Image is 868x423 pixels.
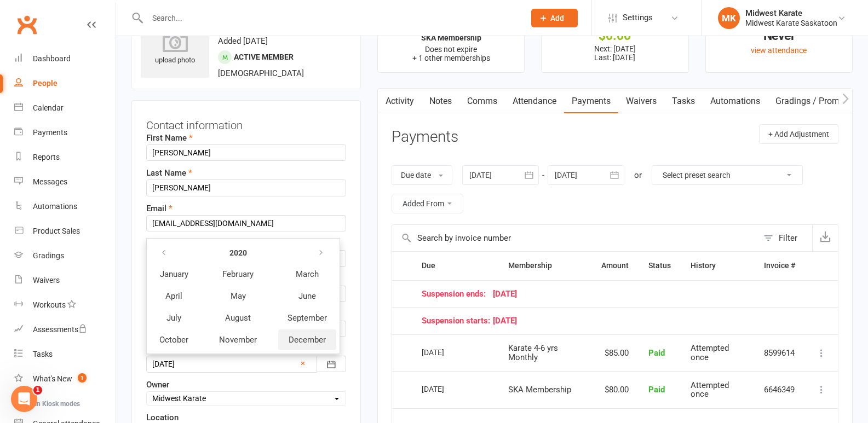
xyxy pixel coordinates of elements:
span: 1 [33,386,42,395]
span: December [289,335,326,345]
div: Messages [33,177,67,186]
div: Workouts [33,300,66,309]
button: July [150,308,198,328]
button: + Add Adjustment [759,124,838,144]
span: 1 [78,373,87,383]
td: $85.00 [591,334,639,372]
span: February [222,269,254,279]
span: July [166,313,181,323]
span: May [231,291,246,301]
div: Gradings [33,251,64,260]
div: Never [716,30,842,42]
span: SKA Membership [508,385,571,395]
time: Added [DATE] [218,36,268,46]
th: Due [412,252,498,280]
span: Paid [648,385,665,395]
label: Owner [146,378,169,391]
span: Paid [648,348,665,358]
div: Product Sales [33,227,80,235]
span: August [225,313,251,323]
div: MK [718,7,740,29]
strong: SKA Membership [421,33,481,42]
div: People [33,79,58,88]
a: Activity [378,89,422,114]
a: What's New1 [14,367,116,391]
a: Payments [564,89,618,114]
div: Waivers [33,276,60,285]
span: Does not expire [425,45,477,54]
div: Reports [33,153,60,161]
button: June [278,286,336,306]
th: Status [639,252,681,280]
span: June [298,291,316,301]
div: Midwest Karate Saskatoon [745,18,837,28]
div: $0.00 [551,30,678,42]
a: Waivers [618,89,664,114]
a: Automations [14,194,116,219]
a: Calendar [14,96,116,120]
a: Dashboard [14,47,116,71]
button: December [278,329,336,350]
div: [DATE] [422,316,795,326]
strong: 2020 [206,247,269,259]
th: History [681,252,754,280]
a: Workouts [14,293,116,317]
a: Reports [14,145,116,170]
a: Messages [14,170,116,194]
a: Tasks [14,342,116,367]
button: Filter [758,225,812,251]
td: 8599614 [754,334,805,372]
button: Add [531,9,578,27]
iframe: Intercom live chat [11,386,37,412]
input: Last Name [146,179,346,196]
input: Search by invoice number [392,225,758,251]
a: Comms [459,89,505,114]
span: Karate 4-6 yrs Monthly [508,343,558,362]
a: People [14,71,116,96]
a: Payments [14,120,116,145]
span: Add [550,14,564,22]
a: Attendance [505,89,564,114]
th: Invoice # [754,252,805,280]
div: Dashboard [33,54,71,63]
a: Clubworx [13,11,41,38]
a: view attendance [751,46,807,55]
span: Active member [234,53,294,61]
span: + 1 other memberships [412,54,490,62]
a: Waivers [14,268,116,293]
span: April [165,291,182,301]
div: Midwest Karate [745,8,837,18]
input: Search... [144,10,517,26]
th: Membership [498,252,591,280]
span: September [288,313,327,323]
a: Notes [422,89,459,114]
span: [DEMOGRAPHIC_DATA] [218,68,304,78]
label: First Name [146,131,193,144]
button: August [199,308,277,328]
label: Last Name [146,166,192,179]
span: March [296,269,319,279]
div: Assessments [33,325,87,334]
span: Suspension ends: [422,289,493,299]
button: May [199,286,277,306]
span: November [219,335,257,345]
button: April [150,286,198,306]
span: October [159,335,188,345]
input: Email [146,215,346,231]
div: [DATE] [422,380,472,397]
div: [DATE] [422,344,472,361]
div: Calendar [33,103,64,112]
span: Suspension starts: [422,316,493,326]
div: [DATE] [422,289,795,299]
button: Due date [392,165,452,185]
td: $80.00 [591,371,639,408]
label: Email [146,202,173,215]
div: What's New [33,374,72,383]
h3: Contact information [146,115,346,131]
button: November [199,329,277,350]
span: Attempted once [691,380,729,399]
button: February [199,264,277,285]
span: January [160,269,188,279]
div: or [634,169,642,182]
a: Gradings [14,244,116,268]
